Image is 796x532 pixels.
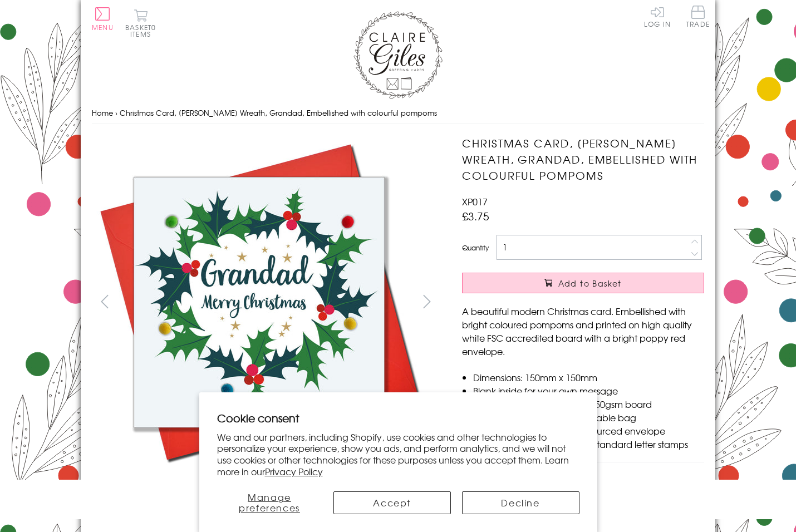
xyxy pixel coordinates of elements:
[120,107,437,118] span: Christmas Card, [PERSON_NAME] Wreath, Grandad, Embellished with colourful pompoms
[473,371,704,384] li: Dimensions: 150mm x 150mm
[92,135,426,469] img: Christmas Card, Holly Wreath, Grandad, Embellished with colourful pompoms
[125,9,156,37] button: Basket0 items
[92,107,113,118] a: Home
[462,208,489,224] span: £3.75
[415,289,440,314] button: next
[462,195,488,208] span: XP017
[239,490,300,514] span: Manage preferences
[462,135,704,183] h1: Christmas Card, [PERSON_NAME] Wreath, Grandad, Embellished with colourful pompoms
[217,410,579,426] h2: Cookie consent
[353,11,443,99] img: Claire Giles Greetings Cards
[333,491,451,514] button: Accept
[462,243,489,253] label: Quantity
[462,273,704,293] button: Add to Basket
[130,22,156,39] span: 0 items
[217,491,322,514] button: Manage preferences
[92,22,114,32] span: Menu
[217,431,579,477] p: We and our partners, including Shopify, use cookies and other technologies to personalize your ex...
[265,465,323,478] a: Privacy Policy
[115,107,117,118] span: ›
[462,491,579,514] button: Decline
[686,6,710,29] a: Trade
[92,102,704,125] nav: breadcrumbs
[92,289,117,314] button: prev
[440,135,774,469] img: Christmas Card, Holly Wreath, Grandad, Embellished with colourful pompoms
[558,278,622,289] span: Add to Basket
[473,384,704,397] li: Blank inside for your own message
[92,7,114,31] button: Menu
[462,304,704,358] p: A beautiful modern Christmas card. Embellished with bright coloured pompoms and printed on high q...
[686,6,710,27] span: Trade
[644,6,671,27] a: Log In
